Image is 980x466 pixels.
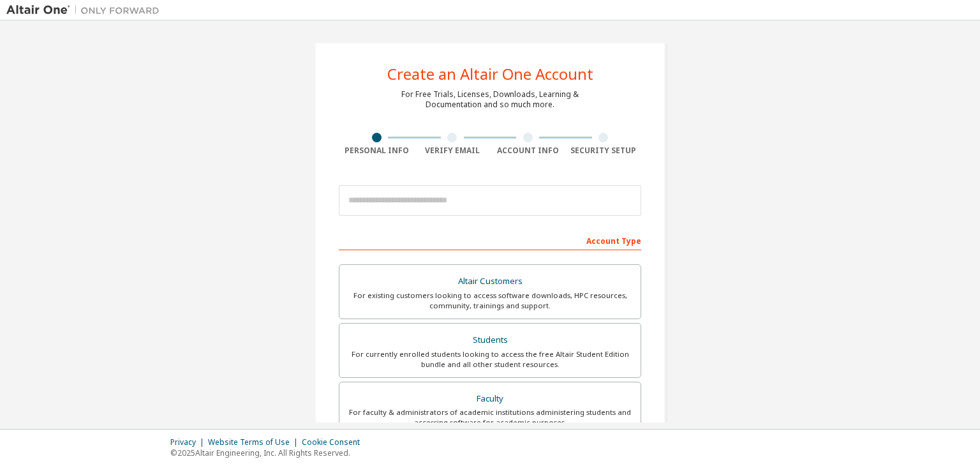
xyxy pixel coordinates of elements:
div: Altair Customers [347,273,633,290]
div: For Free Trials, Licenses, Downloads, Learning & Documentation and so much more. [401,89,579,110]
div: Students [347,331,633,349]
div: Account Info [490,146,566,156]
div: Personal Info [339,146,415,156]
div: Create an Altair One Account [387,66,593,82]
div: Account Type [339,230,641,250]
div: Cookie Consent [302,437,367,447]
div: Security Setup [566,146,642,156]
div: Website Terms of Use [208,437,302,447]
div: For existing customers looking to access software downloads, HPC resources, community, trainings ... [347,290,633,311]
div: For faculty & administrators of academic institutions administering students and accessing softwa... [347,407,633,428]
img: Altair One [6,4,166,17]
div: Faculty [347,390,633,408]
div: For currently enrolled students looking to access the free Altair Student Edition bundle and all ... [347,349,633,370]
div: Privacy [170,437,208,447]
p: © 2025 Altair Engineering, Inc. All Rights Reserved. [170,447,367,458]
div: Verify Email [415,146,491,156]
